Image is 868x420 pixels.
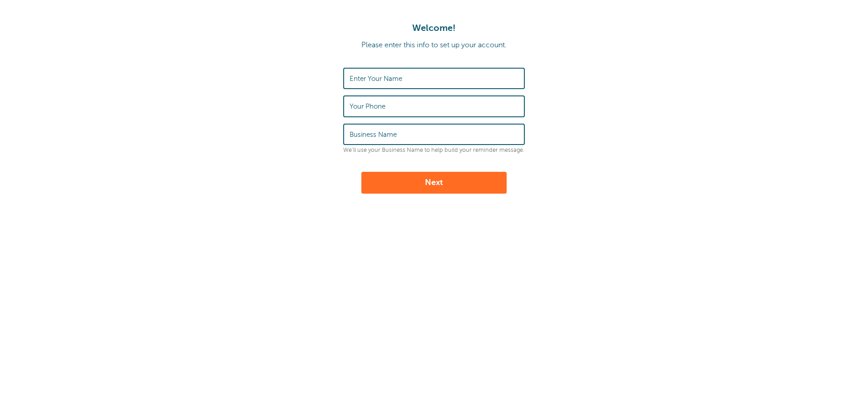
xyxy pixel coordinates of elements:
[343,147,525,154] p: We'll use your Business Name to help build your reminder message.
[350,75,402,83] label: Enter Your Name
[361,172,507,194] button: Next
[9,41,859,50] p: Please enter this info to set up your account.
[9,23,859,34] h1: Welcome!
[350,102,385,110] label: Your Phone
[350,130,397,139] label: Business Name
